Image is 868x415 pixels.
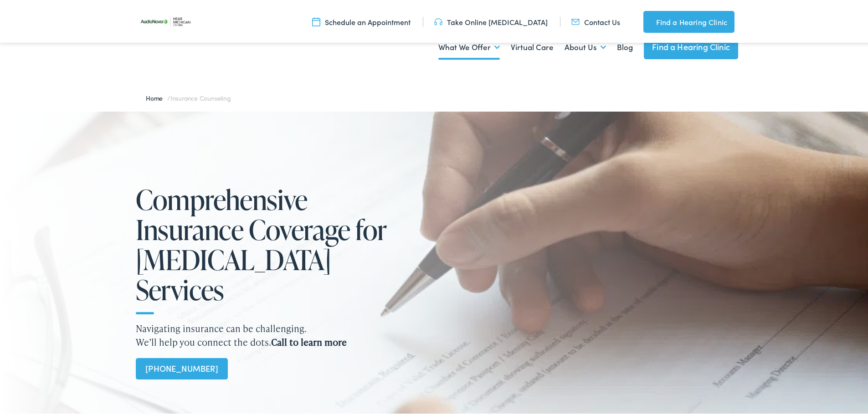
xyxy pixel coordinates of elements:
a: Contact Us [571,15,620,25]
a: [PHONE_NUMBER] [136,356,228,378]
a: Virtual Care [511,29,554,62]
a: About Us [565,29,606,62]
strong: Call to learn more [271,334,347,347]
a: Take Online [MEDICAL_DATA] [434,15,548,25]
a: What We Offer [438,29,500,62]
a: Blog [617,29,633,62]
img: utility icon [434,15,442,25]
a: Home [146,92,167,101]
span: / [146,92,231,101]
h1: Comprehensive Insurance Coverage for [MEDICAL_DATA] Services [136,183,391,303]
img: utility icon [643,15,652,26]
a: Find a Hearing Clinic [644,33,738,57]
a: Schedule an Appointment [312,15,411,25]
img: utility icon [571,15,580,25]
p: Navigating insurance can be challenging. We’ll help you connect the dots. [136,320,442,347]
img: utility icon [312,15,320,25]
a: Find a Hearing Clinic [643,9,734,31]
span: Insurance Counseling [170,92,231,101]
